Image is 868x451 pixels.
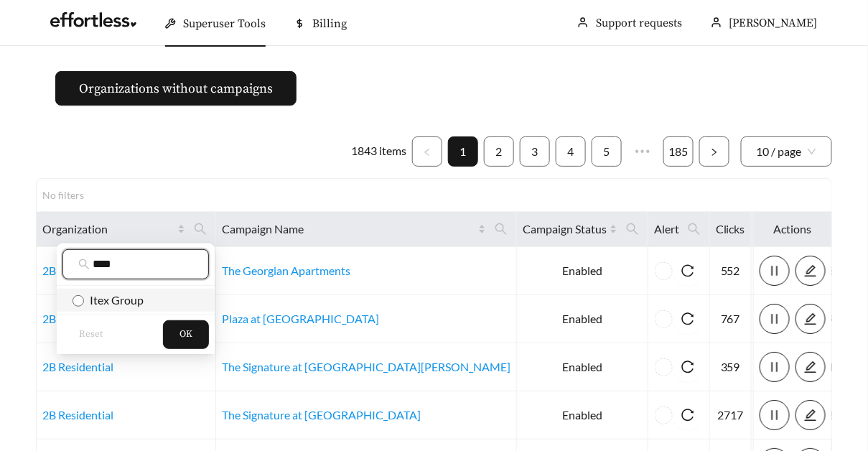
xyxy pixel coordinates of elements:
a: edit [795,264,826,277]
a: The Signature at [GEOGRAPHIC_DATA][PERSON_NAME] [222,360,510,373]
span: reload [673,409,703,422]
a: 2B Residential [42,360,113,373]
li: 5 [592,136,622,167]
span: Campaign Name [222,220,475,238]
span: edit [796,312,825,325]
td: Enabled [517,343,648,391]
span: pause [760,361,789,373]
th: Clicks [710,212,752,247]
td: 767 [710,295,752,343]
span: OK [179,327,192,342]
a: 1 [449,137,477,166]
li: 1843 items [351,136,406,167]
button: pause [760,256,790,286]
a: 3 [521,137,549,166]
span: Alert [654,220,679,238]
button: reload [673,352,703,382]
td: 14.61% [752,391,801,440]
button: edit [795,304,826,334]
li: 1 [448,136,478,167]
td: Enabled [517,295,648,343]
span: Superuser Tools [183,17,266,31]
span: [PERSON_NAME] [729,16,818,30]
a: edit [795,360,826,373]
div: No filters [42,187,100,203]
span: reload [673,264,703,277]
span: pause [760,312,789,325]
span: Campaign Status [523,220,607,238]
button: Organizations without campaigns [55,71,297,106]
span: search [194,223,207,236]
a: edit [795,312,826,325]
li: 3 [520,136,550,167]
a: 5 [592,137,621,166]
td: 6.96% [752,247,801,295]
button: pause [760,304,790,334]
a: Support requests [596,16,682,30]
td: 2717 [710,391,752,440]
a: edit [795,408,826,422]
div: Page Size [741,136,832,167]
span: edit [796,409,825,422]
button: edit [795,352,826,382]
a: 185 [664,137,693,166]
span: search [489,218,513,241]
span: pause [760,264,789,277]
td: 552 [710,247,752,295]
a: 4 [556,137,585,166]
span: search [682,218,706,241]
a: The Georgian Apartments [222,264,350,277]
li: 185 [663,136,694,167]
button: pause [760,352,790,382]
span: reload [673,312,703,325]
span: search [188,218,213,241]
a: 2 [485,137,513,166]
span: edit [796,264,825,277]
button: reload [673,256,703,286]
th: Actions [754,212,832,247]
td: 8.25% [752,343,801,391]
span: search [626,223,639,236]
li: Next 5 Pages [627,136,658,167]
span: reload [673,361,703,373]
span: ••• [627,136,658,167]
th: CTR [752,212,801,247]
span: right [710,148,719,157]
span: Organizations without campaigns [79,79,273,98]
span: search [495,223,508,236]
span: search [620,218,645,241]
button: OK [163,320,209,349]
button: right [699,136,729,167]
li: Next Page [699,136,729,167]
button: pause [760,400,790,430]
button: edit [795,400,826,430]
button: reload [673,400,703,430]
td: Enabled [517,247,648,295]
span: edit [796,361,825,373]
a: 2B Residential [42,312,113,325]
button: edit [795,256,826,286]
a: The Signature at [GEOGRAPHIC_DATA] [222,408,421,422]
span: search [688,223,701,236]
li: Previous Page [412,136,442,167]
a: 2B Residential [42,408,113,422]
button: left [412,136,442,167]
span: left [423,148,431,157]
a: Plaza at [GEOGRAPHIC_DATA] [222,312,379,325]
span: Organization [42,220,174,238]
span: pause [760,409,789,422]
li: 2 [484,136,514,167]
span: Itex Group [84,293,144,307]
a: 2B Residential [42,264,113,277]
span: Billing [312,17,347,31]
li: 4 [556,136,586,167]
td: 359 [710,343,752,391]
span: 10 / page [757,137,816,166]
span: search [78,259,90,270]
td: Enabled [517,391,648,440]
button: reload [673,304,703,334]
td: 8.44% [752,295,801,343]
button: Reset [62,320,119,349]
